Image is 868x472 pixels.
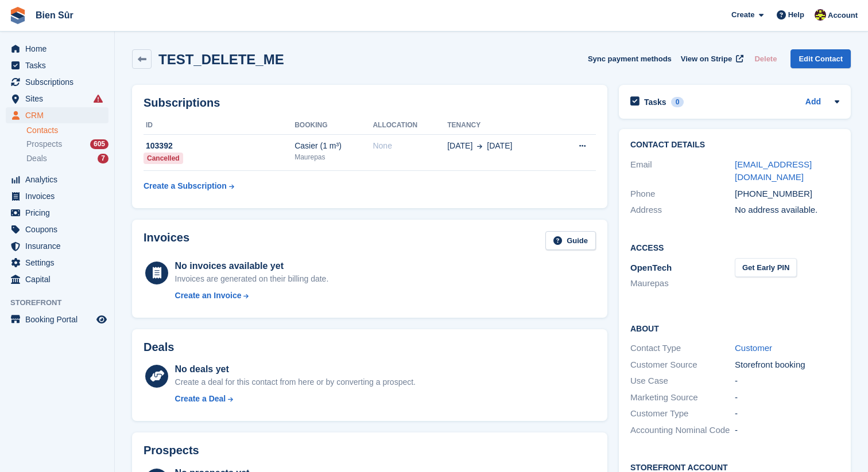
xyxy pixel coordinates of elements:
a: Guide [545,231,596,250]
h2: TEST_DELETE_ME [158,52,284,67]
a: menu [6,255,108,271]
span: Sites [25,91,94,107]
div: Marketing Source [630,391,735,404]
div: None [373,140,447,152]
button: Delete [750,49,781,68]
h2: Prospects [144,444,199,457]
i: Smart entry sync failures have occurred [94,94,103,103]
div: Maurepas [294,152,373,162]
th: ID [144,116,294,135]
a: menu [6,238,108,254]
h2: About [630,322,839,334]
h2: Deals [144,341,174,354]
h2: Subscriptions [144,96,596,110]
h2: Invoices [144,231,189,250]
th: Allocation [373,116,447,135]
div: Use Case [630,375,735,388]
div: - [735,375,839,388]
th: Tenancy [447,116,556,135]
a: menu [6,57,108,73]
a: Preview store [95,313,108,326]
a: menu [6,271,108,287]
div: No address available. [735,204,839,217]
a: Deals 7 [26,153,108,165]
button: Sync payment methods [588,49,672,68]
a: menu [6,205,108,221]
div: Contact Type [630,342,735,355]
span: Analytics [25,171,94,188]
a: Prospects 605 [26,138,108,150]
span: Deals [26,153,47,164]
span: OpenTech [630,263,672,272]
div: No deals yet [175,362,416,376]
a: menu [6,41,108,57]
span: Insurance [25,238,94,254]
a: Add [805,96,821,109]
span: Capital [25,271,94,287]
span: Coupons [25,221,94,237]
img: Marie Tran [815,9,826,21]
span: Home [25,41,94,57]
span: Tasks [25,57,94,73]
span: Account [828,10,858,21]
div: Invoices are generated on their billing date. [175,273,329,285]
div: Address [630,204,735,217]
div: Create a Deal [175,393,226,405]
span: Help [788,9,804,21]
li: Maurepas [630,277,735,290]
a: menu [6,171,108,188]
div: Casier (1 m³) [294,140,373,152]
div: Create a deal for this contact from here or by converting a prospect. [175,376,416,388]
span: Storefront [10,297,114,309]
div: 605 [90,139,108,149]
h2: Tasks [644,97,666,107]
a: menu [6,74,108,90]
a: View on Stripe [676,49,746,68]
a: menu [6,91,108,107]
div: No invoices available yet [175,259,329,273]
div: Customer Type [630,407,735,420]
a: Create an Invoice [175,290,329,302]
a: Contacts [26,125,108,136]
span: [DATE] [447,140,472,152]
div: 103392 [144,140,294,152]
span: Prospects [26,139,62,150]
div: Phone [630,188,735,201]
div: Storefront booking [735,358,839,372]
div: Accounting Nominal Code [630,424,735,437]
h2: Contact Details [630,141,839,150]
th: Booking [294,116,373,135]
span: Subscriptions [25,74,94,90]
a: Create a Subscription [144,175,234,197]
span: Pricing [25,205,94,221]
div: - [735,424,839,437]
div: Customer Source [630,358,735,372]
button: Get Early PIN [735,258,797,277]
div: Create a Subscription [144,180,227,192]
a: [EMAIL_ADDRESS][DOMAIN_NAME] [735,159,812,182]
div: 7 [98,154,108,163]
a: menu [6,311,108,327]
div: Email [630,158,735,184]
span: Create [731,9,754,21]
div: [PHONE_NUMBER] [735,188,839,201]
a: menu [6,188,108,204]
a: menu [6,107,108,123]
a: Bien Sûr [31,6,78,25]
span: Settings [25,255,94,271]
a: menu [6,221,108,237]
span: Booking Portal [25,311,94,327]
span: View on Stripe [681,53,732,65]
div: - [735,391,839,404]
a: Edit Contact [790,49,851,68]
span: [DATE] [487,140,512,152]
div: Create an Invoice [175,290,242,302]
span: CRM [25,107,94,123]
h2: Access [630,241,839,253]
div: 0 [671,97,684,107]
a: Create a Deal [175,393,416,405]
a: Customer [735,343,772,353]
div: - [735,407,839,420]
div: Cancelled [144,153,183,164]
span: Invoices [25,188,94,204]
